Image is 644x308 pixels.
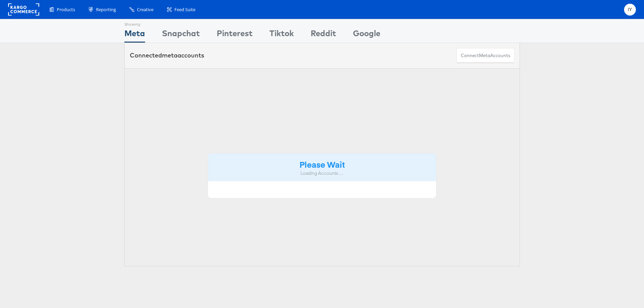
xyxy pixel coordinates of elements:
span: Products [57,6,75,13]
span: Feed Suite [174,6,195,13]
div: Showing [124,19,145,27]
div: Google [353,27,380,43]
div: Reddit [311,27,336,43]
button: ConnectmetaAccounts [456,48,515,63]
span: Creative [137,6,153,13]
strong: Please Wait [300,159,345,170]
div: Snapchat [162,27,200,43]
div: Meta [124,27,145,43]
span: meta [479,52,490,59]
span: Reporting [96,6,116,13]
span: meta [162,51,177,59]
div: Tiktok [269,27,294,43]
div: Connected accounts [130,51,204,60]
div: Loading Accounts .... [213,170,431,176]
span: IY [628,7,632,12]
div: Pinterest [217,27,253,43]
